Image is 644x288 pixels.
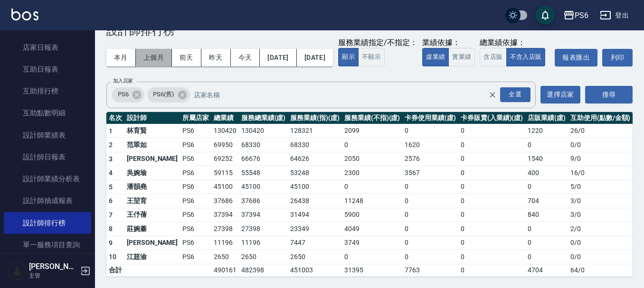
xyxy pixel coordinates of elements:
td: 23349 [288,222,342,236]
td: 55548 [239,166,288,180]
td: 0 / 0 [568,236,633,250]
td: 0 [458,138,525,152]
a: 設計師抽成報表 [4,190,91,212]
span: 7 [109,211,113,219]
td: 0 [458,264,525,276]
td: 2650 [288,250,342,264]
td: 68330 [288,138,342,152]
td: 0 [342,180,402,194]
td: 482398 [239,264,288,276]
td: PS6 [180,250,211,264]
td: [PERSON_NAME] [124,236,180,250]
h3: 設計師排行榜 [106,24,633,37]
td: 合計 [106,264,124,276]
button: 今天 [231,49,260,66]
td: 37686 [211,194,239,208]
th: 服務總業績(虛) [239,112,288,124]
button: 登出 [596,7,633,24]
td: PS6 [180,222,211,236]
td: 704 [525,194,568,208]
th: 所屬店家 [180,112,211,124]
td: 5900 [342,208,402,222]
th: 總業績 [211,112,239,124]
a: 設計師業績分析表 [4,168,91,190]
span: 2 [109,141,113,149]
td: 68330 [239,138,288,152]
td: 2576 [402,152,458,166]
td: 4704 [525,264,568,276]
td: 27398 [211,222,239,236]
a: 設計師排行榜 [4,212,91,234]
td: 31395 [342,264,402,276]
img: Logo [11,9,38,20]
button: 不顯示 [358,48,385,66]
td: 0 [402,194,458,208]
button: 上個月 [136,49,172,66]
button: 不含入店販 [506,48,546,66]
th: 卡券販賣(入業績)(虛) [458,112,525,124]
th: 名次 [106,112,124,124]
td: 莊婉蓁 [124,222,180,236]
td: 11196 [239,236,288,250]
td: 0 [402,250,458,264]
button: 報表匯出 [555,49,597,66]
button: 前天 [172,49,201,66]
button: 含店販 [480,48,506,66]
td: 64 / 0 [568,264,633,276]
td: 31494 [288,208,342,222]
td: 0 [402,236,458,250]
td: 45100 [239,180,288,194]
td: 2300 [342,166,402,180]
td: 69252 [211,152,239,166]
td: 64626 [288,152,342,166]
td: PS6 [180,138,211,152]
th: 設計師 [124,112,180,124]
a: 互助日報表 [4,58,91,80]
td: PS6 [180,166,211,180]
td: 潘韻堯 [124,180,180,194]
td: 45100 [211,180,239,194]
td: 0 [525,236,568,250]
td: 0 [525,222,568,236]
td: 2099 [342,124,402,138]
td: 0 [402,208,458,222]
span: PS6 [112,90,134,99]
th: 店販業績(虛) [525,112,568,124]
td: 1220 [525,124,568,138]
td: 45100 [288,180,342,194]
div: 服務業績指定/不指定： [338,38,417,48]
a: 設計師日報表 [4,146,91,168]
button: 列印 [602,49,633,66]
td: PS6 [180,152,211,166]
td: 69950 [211,138,239,152]
td: 11196 [211,236,239,250]
td: 5 / 0 [568,180,633,194]
td: 1540 [525,152,568,166]
td: 37394 [239,208,288,222]
div: 全選 [500,87,530,102]
td: 0 [458,152,525,166]
button: 搜尋 [585,86,633,103]
td: 0 / 0 [568,138,633,152]
td: 范翠如 [124,138,180,152]
td: 0 [342,250,402,264]
td: 0 [458,166,525,180]
button: Clear [486,88,499,102]
span: PS6(舊) [147,90,180,99]
td: 37394 [211,208,239,222]
td: [PERSON_NAME] [124,152,180,166]
td: 59115 [211,166,239,180]
td: 0 / 0 [568,250,633,264]
td: 0 [525,138,568,152]
td: 2050 [342,152,402,166]
button: 昨天 [201,49,231,66]
a: 互助點數明細 [4,102,91,124]
td: 0 [402,180,458,194]
td: 9 / 0 [568,152,633,166]
td: 2650 [239,250,288,264]
td: 0 [458,208,525,222]
button: 顯示 [338,48,359,66]
td: 451003 [288,264,342,276]
button: save [536,6,555,25]
td: 2 / 0 [568,222,633,236]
